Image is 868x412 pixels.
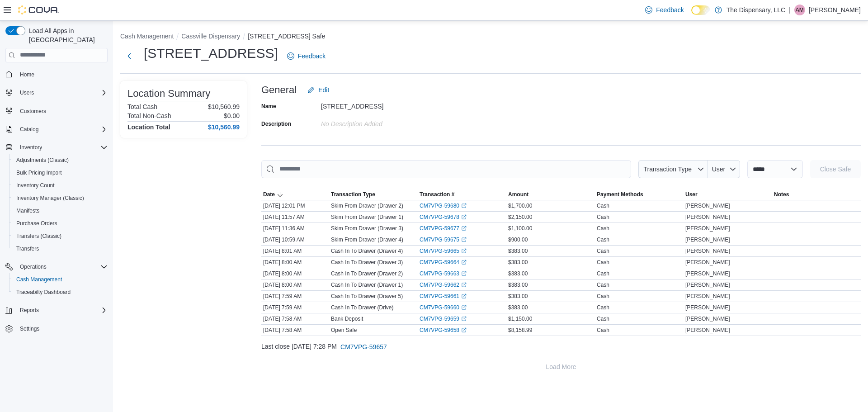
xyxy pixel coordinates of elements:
a: CM7VPG-59675External link [420,236,467,243]
button: Cash Management [9,273,111,286]
img: Cova [18,5,59,14]
span: User [712,166,726,173]
a: CM7VPG-59663External link [420,270,467,277]
svg: External link [461,271,467,276]
span: [PERSON_NAME] [685,202,730,209]
button: Transfers [9,242,111,255]
span: Inventory Manager (Classic) [13,193,108,204]
button: Transaction # [418,189,506,200]
span: Bulk Pricing Import [13,167,108,178]
button: Inventory Count [9,179,111,192]
svg: External link [461,282,467,288]
span: [PERSON_NAME] [685,281,730,289]
button: Users [2,86,111,99]
h6: Total Non-Cash [127,112,171,119]
span: Manifests [16,207,39,214]
span: Adjustments (Classic) [16,156,69,164]
svg: External link [461,260,467,265]
p: Cash In To Drawer (Drive) [331,304,393,311]
a: CM7VPG-59661External link [420,293,467,300]
span: $8,158.99 [508,327,532,334]
a: Bulk Pricing Import [13,167,66,178]
a: CM7VPG-59658External link [420,327,467,334]
div: Cash [597,225,609,232]
a: Inventory Manager (Classic) [13,193,88,204]
span: $383.00 [508,293,528,300]
span: Home [20,71,34,78]
span: Payment Methods [597,191,643,198]
span: $383.00 [508,259,528,266]
p: Open Safe [331,327,357,334]
span: Operations [20,263,47,270]
span: Traceabilty Dashboard [13,287,108,298]
a: Home [16,69,38,80]
div: [DATE] 8:00 AM [261,268,329,279]
span: Inventory [20,144,42,151]
span: [PERSON_NAME] [685,270,730,277]
a: Adjustments (Classic) [13,155,72,166]
button: Close Safe [810,160,861,178]
p: $10,560.99 [208,103,240,110]
span: Edit [318,85,329,95]
svg: External link [461,305,467,310]
span: Reports [16,305,108,316]
div: [DATE] 7:58 AM [261,313,329,324]
div: Cash [597,259,609,266]
button: Inventory [16,142,46,153]
span: Home [16,69,108,80]
span: [PERSON_NAME] [685,259,730,266]
button: Date [261,189,329,200]
button: Settings [2,322,111,335]
button: Inventory [2,141,111,154]
div: Cash [597,327,609,334]
svg: External link [461,226,467,231]
nav: Complex example [5,64,108,359]
span: $1,700.00 [508,202,532,209]
span: Load More [546,362,576,371]
span: Transfers (Classic) [13,231,108,242]
p: Cash In To Drawer (Drawer 4) [331,247,403,255]
div: Cash [597,315,609,322]
p: Skim From Drawer (Drawer 4) [331,236,403,243]
span: Transfers [16,245,39,252]
span: Catalog [20,126,38,133]
button: Transaction Type [638,160,708,178]
button: Amount [506,189,595,200]
button: Operations [16,261,50,272]
svg: External link [461,316,467,322]
span: Load All Apps in [GEOGRAPHIC_DATA] [25,26,108,44]
svg: External link [461,214,467,220]
div: Cash [597,270,609,277]
span: Bulk Pricing Import [16,169,62,176]
button: Cash Management [120,33,174,40]
button: CM7VPG-59657 [337,338,391,356]
p: Bank Deposit [331,315,363,322]
a: Transfers [13,243,42,254]
div: [DATE] 11:36 AM [261,223,329,234]
a: Customers [16,106,50,117]
span: Purchase Orders [16,220,57,227]
span: Users [20,89,34,96]
svg: External link [461,327,467,333]
h1: [STREET_ADDRESS] [144,44,278,62]
label: Description [261,120,291,128]
button: Transaction Type [329,189,418,200]
span: Inventory Count [13,180,108,191]
button: Catalog [2,123,111,136]
a: CM7VPG-59662External link [420,281,467,289]
button: Reports [16,305,42,316]
span: CM7VPG-59657 [340,342,387,351]
span: [PERSON_NAME] [685,225,730,232]
svg: External link [461,237,467,242]
div: [DATE] 8:00 AM [261,279,329,290]
span: $1,100.00 [508,225,532,232]
button: Traceabilty Dashboard [9,286,111,298]
a: CM7VPG-59678External link [420,213,467,221]
a: Feedback [642,1,687,19]
span: [PERSON_NAME] [685,213,730,221]
span: Manifests [13,205,108,216]
label: Name [261,103,276,110]
span: Purchase Orders [13,218,108,229]
a: Cash Management [13,274,66,285]
span: Settings [16,323,108,334]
